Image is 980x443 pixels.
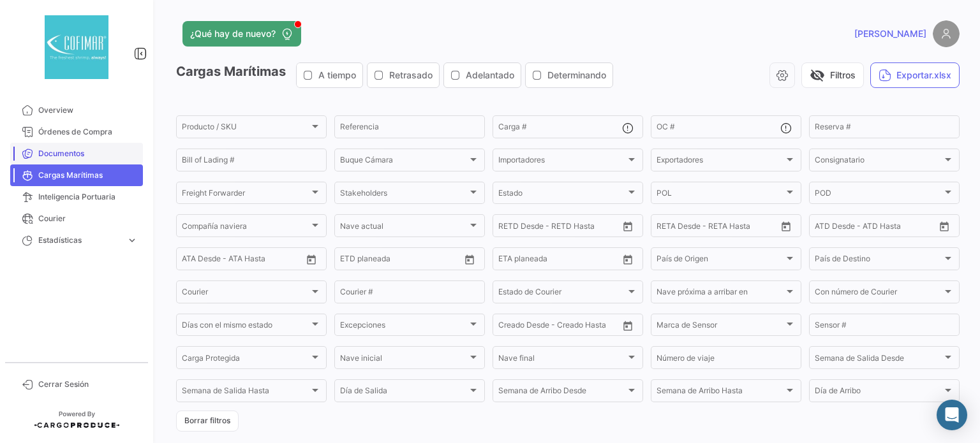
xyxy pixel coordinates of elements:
span: Semana de Salida Desde [815,356,942,365]
span: Consignatario [815,157,942,166]
button: Adelantado [444,63,521,87]
input: Hasta [688,223,746,232]
span: Con número de Courier [815,289,942,298]
span: Nave inicial [340,356,468,365]
span: Compañía naviera [182,223,309,232]
span: Semana de Salida Hasta [182,388,309,397]
span: Determinando [547,69,606,82]
button: Open calendar [776,217,796,236]
span: País de Destino [815,256,942,265]
span: Stakeholders [340,191,468,200]
div: Abrir Intercom Messenger [937,400,967,430]
input: Hasta [372,256,429,265]
span: Semana de Arribo Desde [498,388,626,397]
span: Importadores [498,157,626,166]
input: Desde [657,223,679,232]
a: Órdenes de Compra [10,121,143,143]
span: Estado [498,191,626,200]
span: Adelantado [466,69,514,82]
span: Nave actual [340,223,468,232]
button: Open calendar [935,217,954,236]
a: Courier [10,208,143,229]
span: Overview [38,105,138,116]
input: Desde [498,223,521,232]
button: Borrar filtros [176,410,239,432]
span: Cargas Marítimas [38,170,138,181]
span: expand_more [126,235,138,246]
span: Courier [182,289,309,298]
span: Nave final [498,356,626,365]
span: POD [815,191,942,200]
span: A tiempo [318,69,356,82]
a: Documentos [10,143,143,164]
button: Open calendar [618,217,637,236]
span: Courier [38,213,138,224]
span: Estadísticas [38,235,121,246]
button: Open calendar [302,250,321,269]
input: ATD Desde [815,223,855,232]
span: ¿Qué hay de nuevo? [190,27,276,40]
span: Cerrar Sesión [38,379,138,390]
span: Excepciones [340,323,468,331]
span: Carga Protegida [182,356,309,365]
input: ATD Hasta [864,223,921,232]
img: dddaabaa-7948-40ed-83b9-87789787af52.jpeg [45,15,108,79]
span: Retrasado [389,69,433,82]
button: Determinando [526,63,612,87]
span: Freight Forwarder [182,191,309,200]
input: Desde [498,256,521,265]
span: Días con el mismo estado [182,323,309,331]
button: Open calendar [618,250,637,269]
a: Overview [10,99,143,121]
button: A tiempo [297,63,362,87]
input: Desde [340,256,363,265]
button: Exportar.xlsx [870,62,960,88]
input: Hasta [530,256,588,265]
span: Nave próxima a arribar en [657,289,784,298]
input: Hasta [530,223,588,232]
button: Retrasado [367,63,439,87]
span: Órdenes de Compra [38,126,138,138]
h3: Cargas Marítimas [176,62,617,88]
span: POL [657,191,784,200]
span: visibility_off [810,68,825,83]
button: Open calendar [618,316,637,335]
input: ATA Hasta [230,256,287,265]
input: Creado Desde [498,323,549,331]
button: Open calendar [460,250,479,269]
span: Semana de Arribo Hasta [657,388,784,397]
button: ¿Qué hay de nuevo? [182,21,301,47]
button: visibility_offFiltros [801,62,864,88]
span: Buque Cámara [340,157,468,166]
span: Día de Salida [340,388,468,397]
span: Estado de Courier [498,289,626,298]
input: ATA Desde [182,256,221,265]
span: Marca de Sensor [657,323,784,331]
span: Documentos [38,148,138,159]
span: [PERSON_NAME] [854,27,926,40]
span: Inteligencia Portuaria [38,191,138,203]
img: placeholder-user.png [933,20,960,47]
a: Inteligencia Portuaria [10,186,143,208]
span: Día de Arribo [815,388,942,397]
span: Producto / SKU [182,124,309,133]
span: Exportadores [657,157,784,166]
span: País de Origen [657,256,784,265]
a: Cargas Marítimas [10,164,143,186]
input: Creado Hasta [558,323,616,331]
